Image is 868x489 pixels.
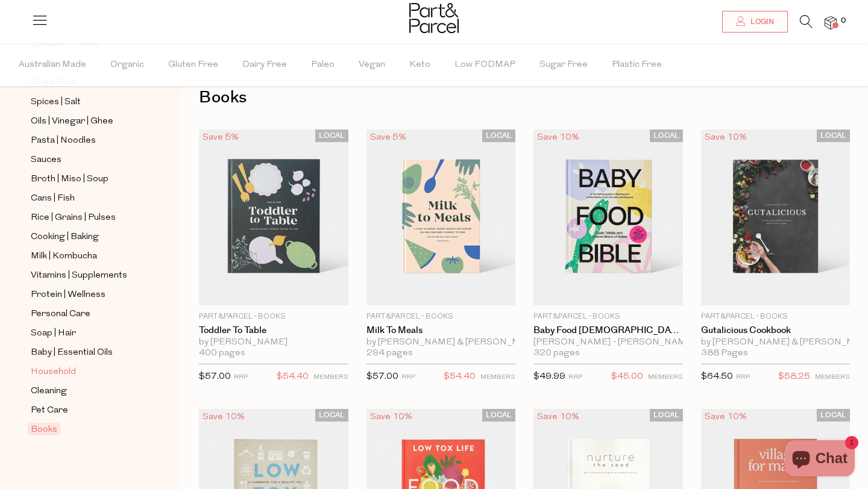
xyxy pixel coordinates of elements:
[31,95,81,110] span: Spices | Salt
[482,129,515,142] span: LOCAL
[31,172,108,187] span: Broth | Miso | Soup
[482,409,515,422] span: LOCAL
[366,372,398,381] span: $57.00
[533,372,565,381] span: $49.99
[736,374,750,381] small: RRP
[612,44,662,86] span: Plastic Free
[533,129,583,146] div: Save 10%
[31,172,140,187] a: Broth | Miso | Soup
[199,409,248,425] div: Save 10%
[701,409,750,425] div: Save 10%
[31,269,127,283] span: Vitamins | Supplements
[701,129,851,305] img: Gutalicious Cookbook
[778,369,810,385] span: $58.25
[28,423,60,435] span: Books
[366,409,416,425] div: Save 10%
[31,346,113,360] span: Baby | Essential Oils
[817,409,850,422] span: LOCAL
[31,134,96,148] span: Pasta | Noodles
[539,44,588,86] span: Sugar Free
[242,44,287,86] span: Dairy Free
[359,44,385,86] span: Vegan
[366,129,410,146] div: Save 5%
[31,288,105,302] span: Protein | Wellness
[568,374,582,381] small: RRP
[31,210,140,225] a: Rice | Grains | Pulses
[31,384,67,399] span: Cleaning
[31,345,140,360] a: Baby | Essential Oils
[401,374,415,381] small: RRP
[110,44,144,86] span: Organic
[19,44,86,86] span: Australian Made
[199,129,348,305] img: Toddler to Table
[31,307,90,322] span: Personal Care
[533,325,683,336] a: Baby Food [DEMOGRAPHIC_DATA]
[533,311,683,322] p: Part&Parcel - Books
[31,422,140,437] a: Books
[611,369,643,385] span: $45.00
[277,369,309,385] span: $54.40
[533,129,683,305] img: Baby Food Bible
[199,84,850,111] h1: Books
[199,129,242,146] div: Save 5%
[315,409,348,422] span: LOCAL
[311,44,335,86] span: Paleo
[815,374,850,381] small: MEMBERS
[533,409,583,425] div: Save 10%
[480,374,515,381] small: MEMBERS
[366,337,516,348] div: by [PERSON_NAME] & [PERSON_NAME]
[366,129,516,305] img: Milk to Meals
[444,369,476,385] span: $54.40
[650,409,683,422] span: LOCAL
[701,311,851,322] p: Part&Parcel - Books
[315,129,348,142] span: LOCAL
[722,11,788,33] a: Login
[701,129,750,146] div: Save 10%
[409,3,459,33] img: Part&Parcel
[31,95,140,110] a: Spices | Salt
[199,311,348,322] p: Part&Parcel - Books
[533,337,683,348] div: [PERSON_NAME] - [PERSON_NAME] & [PERSON_NAME]
[199,348,245,359] span: 400 pages
[31,133,140,148] a: Pasta | Noodles
[31,153,61,167] span: Sauces
[31,114,113,129] span: Oils | Vinegar | Ghee
[199,337,348,348] div: by [PERSON_NAME]
[199,372,231,381] span: $57.00
[31,326,76,341] span: Soap | Hair
[31,364,140,379] a: Household
[701,325,851,336] a: Gutalicious Cookbook
[747,17,774,27] span: Login
[366,311,516,322] p: Part&Parcel - Books
[31,114,140,129] a: Oils | Vinegar | Ghee
[31,249,97,264] span: Milk | Kombucha
[781,440,858,479] inbox-online-store-chat: Shopify online store chat
[31,152,140,167] a: Sauces
[31,287,140,302] a: Protein | Wellness
[31,191,140,206] a: Cans | Fish
[31,230,99,244] span: Cooking | Baking
[234,374,248,381] small: RRP
[366,325,516,336] a: Milk to Meals
[313,374,348,381] small: MEMBERS
[701,348,748,359] span: 388 Pages
[701,372,733,381] span: $64.50
[31,211,116,225] span: Rice | Grains | Pulses
[31,403,140,418] a: Pet Care
[199,325,348,336] a: Toddler to Table
[825,16,837,29] a: 0
[817,129,850,142] span: LOCAL
[701,337,851,348] div: by [PERSON_NAME] & [PERSON_NAME]
[650,129,683,142] span: LOCAL
[409,44,430,86] span: Keto
[31,326,140,341] a: Soap | Hair
[31,403,68,418] span: Pet Care
[31,384,140,399] a: Cleaning
[168,44,218,86] span: Gluten Free
[31,249,140,264] a: Milk | Kombucha
[366,348,413,359] span: 294 pages
[533,348,580,359] span: 320 pages
[454,44,515,86] span: Low FODMAP
[31,365,76,379] span: Household
[648,374,683,381] small: MEMBERS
